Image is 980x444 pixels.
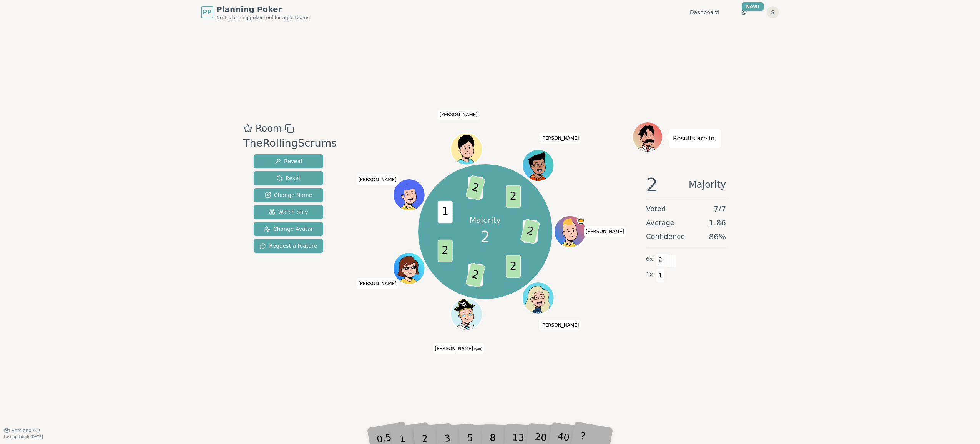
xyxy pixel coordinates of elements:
span: Average [646,217,674,228]
span: (you) [473,347,482,351]
button: Change Avatar [254,222,323,236]
button: Click to change your avatar [451,299,481,329]
span: 2 [520,219,540,245]
span: Reset [276,174,301,182]
span: 2 [480,225,490,249]
button: S [767,6,779,18]
span: Click to change your name [356,278,399,289]
button: Watch only [254,205,323,219]
span: 2 [506,255,521,278]
span: 1 [437,201,452,224]
p: Results are in! [673,133,717,144]
span: Click to change your name [539,320,581,330]
button: Request a feature [254,239,323,253]
span: 2 [656,254,665,267]
span: 2 [646,175,658,194]
span: Watch only [269,208,308,216]
span: 6 x [646,255,653,264]
span: Request a feature [260,242,317,250]
button: Add as favourite [243,122,252,135]
span: Reveal [275,157,302,165]
span: 7 / 7 [714,204,726,214]
span: Last updated: [DATE] [4,435,43,439]
button: Reveal [254,154,323,168]
div: TheRollingScrums [243,135,337,151]
span: Change Name [265,191,312,199]
span: Majority [689,175,726,194]
a: Dashboard [690,8,719,16]
span: 1 x [646,270,653,279]
button: Change Name [254,188,323,202]
p: Majority [470,215,501,225]
div: New! [742,2,764,11]
a: PPPlanning PokerNo.1 planning poker tool for agile teams [201,4,309,21]
span: Room [256,122,282,135]
span: Click to change your name [584,226,626,237]
button: Version0.9.2 [4,427,40,434]
span: Confidence [646,231,685,242]
span: 1 [656,269,665,282]
span: 2 [465,175,485,201]
span: Click to change your name [437,109,480,120]
button: Reset [254,171,323,185]
span: Mike is the host [577,217,585,225]
span: Version 0.9.2 [12,427,40,434]
span: No.1 planning poker tool for agile teams [216,15,309,21]
span: 1.86 [709,217,726,228]
span: Voted [646,204,666,214]
span: Click to change your name [539,132,581,143]
button: New! [737,5,751,19]
span: Click to change your name [433,343,484,354]
span: 2 [506,185,521,208]
span: Click to change your name [356,174,399,185]
span: Change Avatar [264,225,313,233]
span: 2 [465,262,485,288]
span: 86 % [709,231,726,242]
span: 2 [437,240,452,262]
span: Planning Poker [216,4,309,15]
span: PP [203,8,211,17]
